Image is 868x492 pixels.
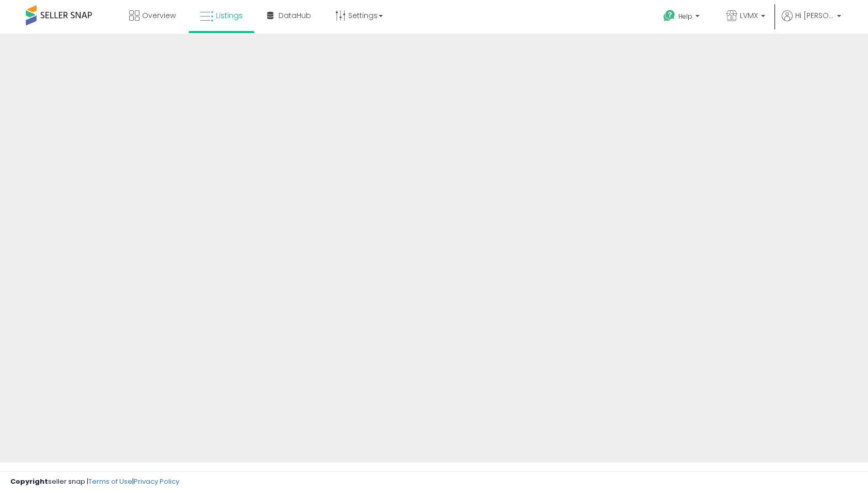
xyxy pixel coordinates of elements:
span: Listings [216,10,243,21]
span: DataHub [278,10,311,21]
a: Hi [PERSON_NAME] [782,10,841,34]
i: Get Help [663,9,676,22]
span: Overview [142,10,176,21]
span: Help [678,12,692,21]
span: LVMX [740,10,758,21]
span: Hi [PERSON_NAME] [795,10,834,21]
a: Help [655,2,710,34]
